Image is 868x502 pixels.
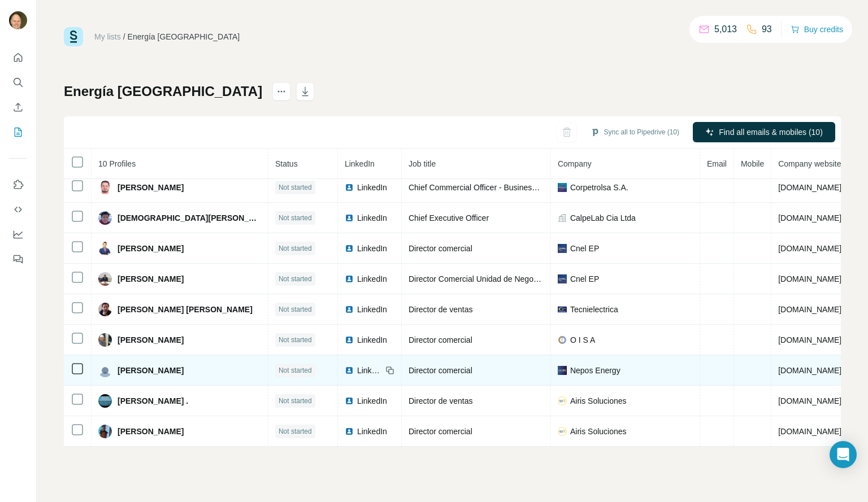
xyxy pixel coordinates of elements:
span: [DEMOGRAPHIC_DATA][PERSON_NAME] [118,212,261,224]
button: Search [9,72,27,93]
img: Avatar [98,425,112,438]
span: Nepos Energy [570,365,620,376]
img: company-logo [558,305,567,314]
span: [DOMAIN_NAME] [778,396,841,405]
span: Not started [279,396,312,406]
span: Cnel EP [570,273,599,285]
span: LinkedIn [357,182,387,193]
a: My lists [94,32,121,41]
span: Corpetrolsa S.A. [570,182,628,193]
img: Avatar [98,303,112,316]
button: actions [272,82,290,101]
img: Avatar [98,242,112,255]
img: LinkedIn logo [345,396,354,405]
span: Find all emails & mobiles (10) [719,126,823,138]
span: Not started [279,304,312,315]
span: LinkedIn [345,159,375,168]
img: LinkedIn logo [345,213,354,222]
span: Director de ventas [409,396,473,405]
span: Airis Soluciones [570,395,627,407]
span: [DOMAIN_NAME] [778,244,841,253]
span: [PERSON_NAME] [118,182,184,193]
span: Tecnielectrica [570,304,618,315]
img: LinkedIn logo [345,274,354,283]
img: company-logo [558,396,567,405]
span: Airis Soluciones [570,426,627,437]
img: company-logo [558,244,567,253]
span: [PERSON_NAME] [118,334,184,346]
span: [DOMAIN_NAME] [778,305,841,314]
span: LinkedIn [357,243,387,254]
span: LinkedIn [357,395,387,407]
img: Surfe Logo [64,27,83,46]
span: Chief Commercial Officer - Business Manager [409,183,570,192]
span: LinkedIn [357,212,387,224]
span: Not started [279,243,312,254]
img: LinkedIn logo [345,305,354,314]
span: [DOMAIN_NAME] [778,213,841,222]
span: Director Comercial Unidad de Negocio Guayaquil [409,274,581,283]
span: Not started [279,182,312,193]
img: company-logo [558,183,567,192]
span: Company website [778,159,841,168]
span: Email [707,159,727,168]
button: Enrich CSV [9,97,27,117]
img: LinkedIn logo [345,244,354,253]
li: / [123,31,125,42]
img: Avatar [98,211,112,225]
img: Avatar [98,333,112,347]
span: LinkedIn [357,426,387,437]
span: Director comercial [409,244,472,253]
span: LinkedIn [357,273,387,285]
span: [PERSON_NAME] [118,243,184,254]
img: Avatar [98,272,112,286]
span: [DOMAIN_NAME] [778,427,841,436]
span: [PERSON_NAME] [118,273,184,285]
span: Director comercial [409,427,472,436]
span: Not started [279,426,312,436]
img: Avatar [98,394,112,408]
span: [PERSON_NAME] . [118,395,188,407]
span: Director comercial [409,335,472,344]
span: Job title [409,159,436,168]
img: LinkedIn logo [345,427,354,436]
span: [PERSON_NAME] [PERSON_NAME] [118,304,253,315]
img: LinkedIn logo [345,183,354,192]
img: company-logo [558,274,567,283]
span: LinkedIn [357,304,387,315]
span: Not started [279,274,312,284]
span: Director de ventas [409,305,473,314]
img: Avatar [98,181,112,194]
button: Feedback [9,249,27,269]
span: Cnel EP [570,243,599,254]
p: 93 [762,23,772,36]
img: Avatar [9,11,27,29]
span: LinkedIn [357,334,387,346]
img: Avatar [98,364,112,377]
button: Sync all to Pipedrive (10) [583,124,687,141]
span: CalpeLab Cia Ltda [570,212,636,224]
span: Company [558,159,592,168]
img: company-logo [558,427,567,436]
span: [DOMAIN_NAME] [778,366,841,375]
span: Director comercial [409,366,472,375]
div: Open Intercom Messenger [830,441,857,468]
img: company-logo [558,366,567,375]
button: Use Surfe API [9,199,27,220]
span: LinkedIn [357,365,382,376]
button: Quick start [9,47,27,68]
img: LinkedIn logo [345,366,354,375]
button: Buy credits [791,21,843,37]
p: 5,013 [714,23,737,36]
div: Energía [GEOGRAPHIC_DATA] [128,31,240,42]
span: Not started [279,365,312,376]
span: Chief Executive Officer [409,213,489,222]
span: Not started [279,213,312,223]
span: 10 Profiles [98,159,136,168]
img: LinkedIn logo [345,335,354,344]
span: [DOMAIN_NAME] [778,183,841,192]
img: company-logo [558,335,567,344]
span: [PERSON_NAME] [118,426,184,437]
button: Find all emails & mobiles (10) [693,122,835,142]
button: Dashboard [9,224,27,245]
